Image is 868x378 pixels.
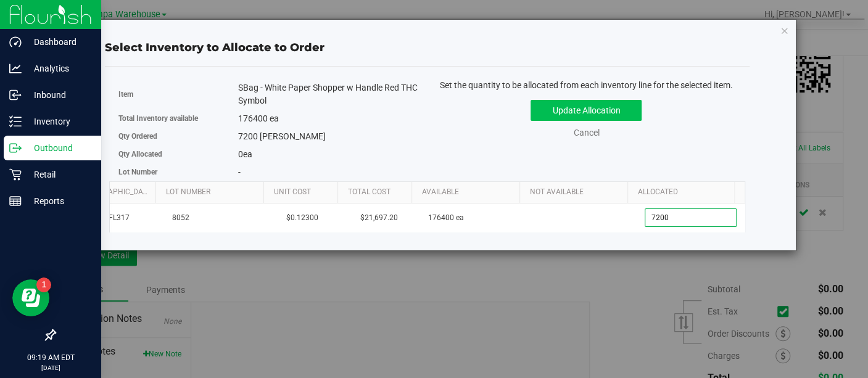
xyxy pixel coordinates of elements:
[9,195,22,207] inline-svg: Reports
[238,81,418,107] div: SBag - White Paper Shopper w Handle Red THC Symbol
[637,187,730,197] a: Allocated
[238,149,243,159] span: 0
[238,167,241,177] span: -
[9,142,22,154] inline-svg: Outbound
[105,39,750,56] div: Select Inventory to Allocate to Order
[9,62,22,75] inline-svg: Analytics
[421,187,515,197] a: Available
[531,100,642,121] button: Update Allocation
[22,141,96,155] p: Outbound
[9,89,22,101] inline-svg: Inbound
[22,114,96,129] p: Inventory
[440,80,733,90] span: Set the quantity to be allocated from each inventory line for the selected item.
[22,167,96,182] p: Retail
[12,279,49,316] iframe: Resource center
[238,149,252,159] span: ea
[428,212,464,224] span: 176400 ea
[260,131,326,141] span: [PERSON_NAME]
[347,187,407,197] a: Total Cost
[9,115,22,128] inline-svg: Inventory
[118,131,238,142] label: Qty Ordered
[118,89,238,100] label: Item
[22,35,96,49] p: Dashboard
[273,187,333,197] a: Unit Cost
[6,352,96,363] p: 09:19 AM EDT
[36,277,51,292] iframe: Resource center unread badge
[9,36,22,48] inline-svg: Dashboard
[165,187,258,197] a: Lot Number
[172,212,265,224] span: 8052
[6,363,96,372] p: [DATE]
[238,113,279,123] span: 176400 ea
[118,113,238,124] label: Total Inventory available
[529,187,622,197] a: Not Available
[573,128,599,138] a: Cancel
[22,88,96,102] p: Inbound
[280,209,324,227] span: $0.12300
[238,131,258,141] span: 7200
[354,209,404,227] span: $21,697.20
[118,166,238,178] label: Lot Number
[22,61,96,76] p: Analytics
[22,194,96,208] p: Reports
[9,168,22,181] inline-svg: Retail
[118,149,238,160] label: Qty Allocated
